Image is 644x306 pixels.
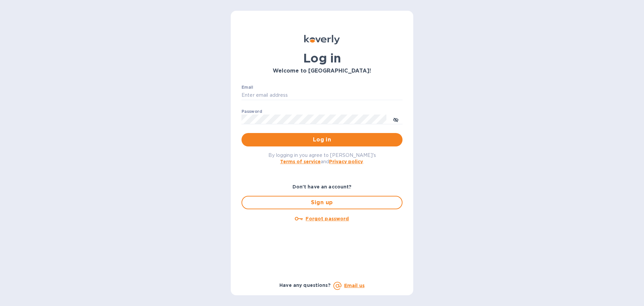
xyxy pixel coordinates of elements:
[279,282,331,288] b: Have any questions?
[241,196,402,209] button: Sign up
[241,85,253,89] label: Email
[247,136,397,144] span: Log in
[241,51,402,65] h1: Log in
[389,113,402,126] button: toggle password visibility
[268,152,376,164] span: By logging in you agree to [PERSON_NAME]'s and .
[241,110,262,114] label: Password
[280,159,321,164] a: Terms of service
[241,133,402,146] button: Log in
[241,90,402,100] input: Enter email address
[329,159,363,164] a: Privacy policy
[248,199,396,207] span: Sign up
[344,283,365,288] a: Email us
[304,35,340,44] img: Koverly
[306,216,349,221] u: Forgot password
[241,68,402,74] h3: Welcome to [GEOGRAPHIC_DATA]!
[292,184,352,189] b: Don't have an account?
